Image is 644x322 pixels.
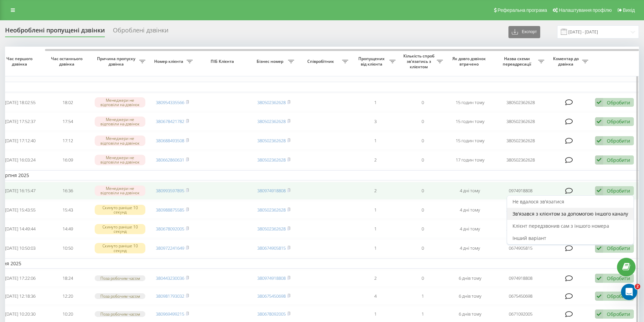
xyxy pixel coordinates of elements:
[156,188,184,194] a: 380993597895
[257,207,286,213] a: 380502362628
[257,118,286,124] a: 380502362628
[446,239,494,257] td: 4 дні тому
[399,182,446,200] td: 0
[494,270,548,287] td: 0974918808
[399,151,446,169] td: 0
[156,275,184,281] a: 380443230036
[446,220,494,238] td: 4 дні тому
[494,220,548,238] td: 380502362628
[301,59,342,64] span: Співробітник
[44,201,91,219] td: 15:43
[446,151,494,169] td: 17 годин тому
[352,270,399,287] td: 2
[44,270,91,287] td: 18:24
[156,118,184,124] a: 380678421782
[254,59,288,64] span: Бізнес номер
[257,188,286,194] a: 380974918808
[551,56,582,67] span: Коментар до дзвінка
[494,113,548,130] td: 380502362628
[607,138,630,144] div: Обробити
[44,94,91,112] td: 18:02
[95,311,145,317] div: Поза робочим часом
[95,155,145,165] div: Менеджери не відповіли на дзвінок
[95,117,145,127] div: Менеджери не відповіли на дзвінок
[512,223,609,229] span: Клієнт передзвонив сам з іншого номера
[95,185,145,196] div: Менеджери не відповіли на дзвінок
[152,59,187,64] span: Номер клієнта
[399,201,446,219] td: 0
[257,138,286,144] a: 380502362628
[494,132,548,150] td: 380502362628
[399,220,446,238] td: 0
[156,245,184,251] a: 380972241649
[399,94,446,112] td: 0
[497,56,538,67] span: Назва схеми переадресації
[607,245,630,251] div: Обробити
[494,288,548,304] td: 0675450698
[559,7,612,13] span: Налаштування профілю
[95,205,145,215] div: Скинуто раніше 10 секунд
[635,284,640,289] span: 2
[446,182,494,200] td: 4 дні тому
[156,157,184,163] a: 380662860631
[399,132,446,150] td: 0
[44,151,91,169] td: 16:09
[494,201,548,219] td: 380502362628
[156,207,184,213] a: 380988875585
[113,27,168,37] div: Оброблені дзвінки
[257,157,286,163] a: 380502362628
[607,118,630,125] div: Обробити
[95,243,145,253] div: Скинуто раніше 10 секунд
[512,235,546,241] span: Інший варіант
[399,239,446,257] td: 0
[607,99,630,106] div: Обробити
[352,151,399,169] td: 2
[446,201,494,219] td: 4 дні тому
[446,94,494,112] td: 15 годин тому
[95,56,139,67] span: Причина пропуску дзвінка
[352,132,399,150] td: 1
[352,239,399,257] td: 1
[352,182,399,200] td: 2
[494,94,548,112] td: 380502362628
[49,56,86,67] span: Час останнього дзвінка
[5,27,105,37] div: Необроблені пропущені дзвінки
[452,56,488,67] span: Як довго дзвінок втрачено
[498,7,547,13] span: Реферальна програма
[95,135,145,146] div: Менеджери не відповіли на дзвінок
[95,293,145,299] div: Поза робочим часом
[352,220,399,238] td: 1
[621,284,637,300] iframe: Intercom live chat
[512,198,564,205] span: Не вдалося зв'язатися
[446,113,494,130] td: 15 годин тому
[257,226,286,232] a: 380502362628
[257,275,286,281] a: 380974918808
[352,113,399,130] td: 3
[355,56,389,67] span: Пропущених від клієнта
[494,239,548,257] td: 0674905815
[399,270,446,287] td: 0
[257,293,286,299] a: 380675450698
[257,245,286,251] a: 380674905815
[446,270,494,287] td: 6 днів тому
[446,288,494,304] td: 6 днів тому
[399,113,446,130] td: 0
[607,157,630,163] div: Обробити
[512,210,628,217] span: Зв'язався з клієнтом за допомогою іншого каналу
[607,188,630,194] div: Обробити
[202,59,244,64] span: ПІБ Клієнта
[607,311,630,317] div: Обробити
[44,182,91,200] td: 16:36
[44,288,91,304] td: 12:20
[352,94,399,112] td: 1
[156,293,184,299] a: 380981793032
[44,132,91,150] td: 17:12
[156,226,184,232] a: 380678092005
[156,138,184,144] a: 380688493508
[44,239,91,257] td: 10:50
[95,275,145,281] div: Поза робочим часом
[494,151,548,169] td: 380502362628
[446,132,494,150] td: 15 годин тому
[623,7,635,13] span: Вихід
[257,311,286,317] a: 380678092005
